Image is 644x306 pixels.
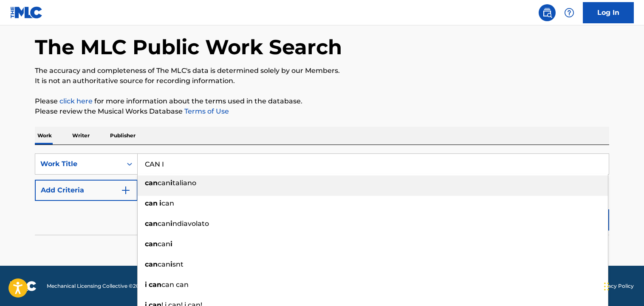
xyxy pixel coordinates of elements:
[561,4,578,21] div: Help
[145,220,158,228] strong: can
[145,281,147,289] strong: i
[170,179,172,187] strong: i
[35,66,609,76] p: The accuracy and completeness of The MLC's data is determined solely by our Members.
[107,127,138,145] p: Publisher
[145,240,158,248] strong: can
[158,240,170,248] span: can
[35,96,609,106] p: Please for more information about the terms used in the database.
[172,179,196,187] span: taliano
[35,106,609,117] p: Please review the Musical Works Database
[35,76,609,86] p: It is not an authoritative source for recording information.
[35,153,609,235] form: Search Form
[59,97,93,105] a: click here
[542,8,552,18] img: search
[35,180,138,201] button: Add Criteria
[183,107,229,115] a: Terms of Use
[161,199,174,207] span: can
[170,220,172,228] strong: i
[10,281,37,291] img: logo
[172,260,184,268] span: snt
[170,240,172,248] strong: i
[170,260,172,268] strong: i
[145,260,158,268] strong: can
[35,34,342,60] h1: The MLC Public Work Search
[145,179,158,187] strong: can
[10,6,43,19] img: MLC Logo
[602,265,644,306] iframe: Chat Widget
[158,179,170,187] span: can
[564,8,574,18] img: help
[35,127,54,145] p: Work
[539,4,556,21] a: Public Search
[149,281,161,289] strong: can
[172,220,209,228] span: ndiavolato
[158,220,170,228] span: can
[70,127,92,145] p: Writer
[145,199,158,207] strong: can
[158,260,170,268] span: can
[161,281,189,289] span: can can
[159,199,161,207] strong: i
[47,282,145,290] span: Mechanical Licensing Collective © 2025
[121,185,131,195] img: 9d2ae6d4665cec9f34b9.svg
[583,2,634,23] a: Log In
[604,274,609,299] div: Drag
[40,159,117,169] div: Work Title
